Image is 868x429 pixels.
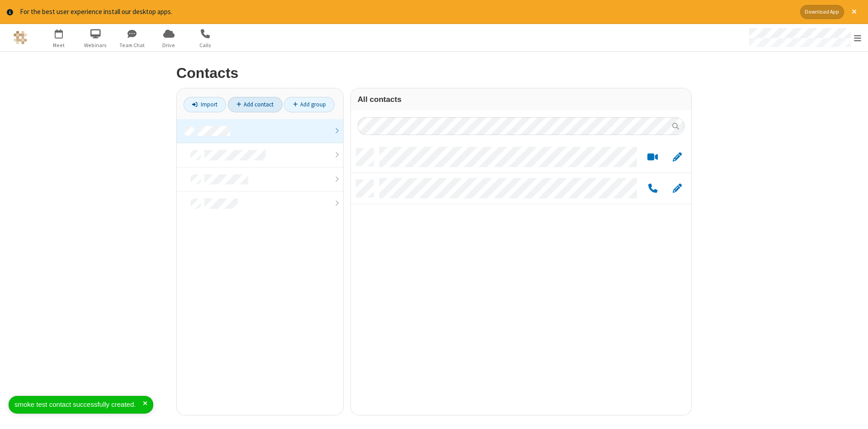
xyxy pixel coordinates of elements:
button: Logo [3,24,37,51]
button: Call by phone [644,183,661,194]
button: Download App [800,5,844,19]
div: smoke test contact successfully created. [14,400,143,410]
div: grid [351,142,691,415]
span: Drive [152,41,186,49]
div: For the best user experience install our desktop apps. [20,7,793,17]
h2: Contacts [176,65,692,81]
h3: All contacts [358,95,684,104]
div: Open menu [741,24,868,51]
img: QA Selenium DO NOT DELETE OR CHANGE [14,31,27,44]
a: Import [184,97,226,112]
a: Add contact [228,97,283,112]
button: Edit [668,183,686,194]
span: Team Chat [115,41,149,49]
a: Add group [284,97,335,112]
button: Edit [668,151,686,163]
span: Meet [42,41,76,49]
span: Webinars [79,41,113,49]
iframe: Chat [845,405,861,423]
span: Calls [189,41,222,49]
button: Start a video meeting [644,151,661,163]
button: Close alert [847,5,861,19]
